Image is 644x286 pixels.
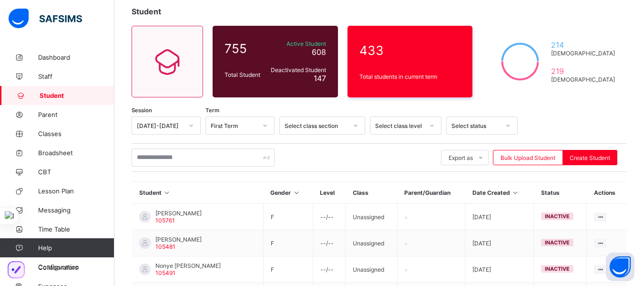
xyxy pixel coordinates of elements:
[534,182,587,204] th: Status
[346,182,398,204] th: Class
[137,122,183,129] div: [DATE]-[DATE]
[263,204,313,230] td: F
[155,269,175,276] span: 105491
[132,182,264,204] th: Student
[545,239,570,246] span: inactive
[451,122,500,129] div: Select status
[269,40,326,47] span: Active Student
[570,154,610,161] span: Create Student
[501,154,555,161] span: Bulk Upload Student
[397,182,465,204] th: Parent/Guardian
[465,230,534,256] td: [DATE]
[551,40,615,50] span: 214
[155,210,202,217] span: [PERSON_NAME]
[465,256,534,283] td: [DATE]
[132,7,161,16] span: Student
[465,182,534,204] th: Date Created
[313,230,345,256] td: --/--
[346,204,398,230] td: Unassigned
[263,230,313,256] td: F
[346,256,398,283] td: Unassigned
[587,182,627,204] th: Actions
[551,76,615,83] span: [DEMOGRAPHIC_DATA]
[375,122,424,129] div: Select class level
[38,206,114,214] span: Messaging
[155,236,202,243] span: [PERSON_NAME]
[38,111,114,118] span: Parent
[263,256,313,283] td: F
[38,263,114,271] span: Configuration
[163,189,171,196] i: Sort in Ascending Order
[38,53,114,61] span: Dashboard
[545,213,570,220] span: inactive
[132,107,152,114] span: Session
[38,244,114,252] span: Help
[292,189,300,196] i: Sort in Ascending Order
[606,253,634,281] button: Open asap
[38,187,114,195] span: Lesson Plan
[225,41,264,56] span: 755
[40,92,114,99] span: Student
[313,182,345,204] th: Level
[313,204,345,230] td: --/--
[38,149,114,157] span: Broadsheet
[551,50,615,57] span: [DEMOGRAPHIC_DATA]
[222,69,266,81] div: Total Student
[359,73,461,80] span: Total students in current term
[155,262,221,269] span: Nonye [PERSON_NAME]
[346,230,398,256] td: Unassigned
[465,204,534,230] td: [DATE]
[359,43,461,58] span: 433
[211,122,257,129] div: First Term
[38,130,114,138] span: Classes
[285,122,348,129] div: Select class section
[312,47,326,57] span: 608
[449,154,473,161] span: Export as
[205,107,219,114] span: Term
[38,168,114,176] span: CBT
[313,256,345,283] td: --/--
[263,182,313,204] th: Gender
[155,217,175,224] span: 105761
[38,225,114,233] span: Time Table
[38,73,114,80] span: Staff
[511,189,520,196] i: Sort in Ascending Order
[155,243,175,250] span: 105481
[314,74,326,83] span: 147
[269,66,326,74] span: Deactivated Student
[545,265,570,272] span: inactive
[551,66,615,76] span: 219
[9,9,82,29] img: safsims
